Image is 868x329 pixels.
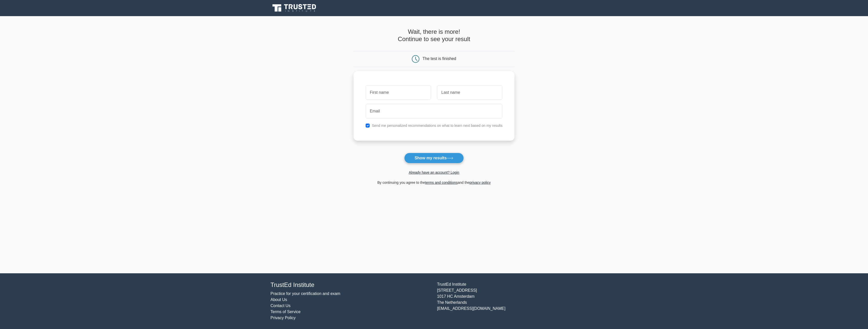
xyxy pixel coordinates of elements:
[270,281,431,289] h4: TrustEd Institute
[366,85,431,100] input: First name
[354,28,515,43] h4: Wait, there is more! Continue to see your result
[270,316,296,320] a: Privacy Policy
[270,291,340,296] a: Practice for your certification and exam
[350,180,518,186] div: By continuing you agree to the and the
[423,56,456,61] div: The test is finished
[434,281,601,321] div: TrustEd Institute [STREET_ADDRESS] 1017 HC Amsterdam The Netherlands [EMAIL_ADDRESS][DOMAIN_NAME]
[270,297,287,302] a: About Us
[270,304,290,308] a: Contact Us
[425,181,458,185] a: terms and conditions
[470,181,491,185] a: privacy policy
[437,85,502,100] input: Last name
[372,124,503,128] label: Send me personalized recommendations on what to learn next based on my results
[270,310,301,314] a: Terms of Service
[409,170,459,174] a: Already have an account? Login
[366,104,503,118] input: Email
[404,153,464,163] button: Show my results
